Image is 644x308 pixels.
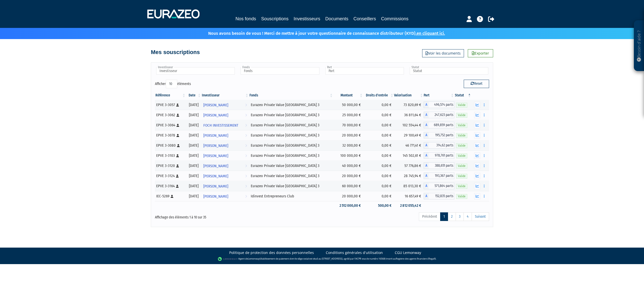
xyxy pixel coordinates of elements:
div: [DATE] [188,133,200,138]
span: A [424,152,429,159]
span: 388,651 parts [429,162,454,169]
span: FOCH INVESTISSEMENT [203,121,238,130]
th: Référence : activer pour trier la colonne par ordre croissant [155,91,186,100]
a: [PERSON_NAME] [201,181,249,191]
div: A - Eurazeo Private Value Europe 3 [424,173,454,179]
span: Valide [456,143,467,148]
i: [Français] Personne physique [176,124,179,127]
th: Droits d'entrée: activer pour trier la colonne par ordre croissant [363,91,394,100]
span: [PERSON_NAME] [203,182,228,191]
span: 314,62 parts [429,142,454,149]
i: [Français] Personne physique [176,185,179,188]
div: A - Eurazeo Private Value Europe 3 [424,142,454,149]
div: Eurazeo Private Value [GEOGRAPHIC_DATA] 3 [251,183,332,189]
td: 60 000,00 € [333,181,363,191]
td: 102 554,44 € [394,120,424,130]
span: Valide [456,174,467,179]
td: 100 000,00 € [333,150,363,161]
a: Politique de protection des données personnelles [229,250,314,255]
a: Nos fonds [236,15,256,22]
span: [PERSON_NAME] [203,161,228,171]
td: 50 000,00 € [333,100,363,110]
div: EPVE 3-3164 [156,183,184,189]
td: 46 771,41 € [394,140,424,150]
span: 978,761 parts [429,152,454,159]
a: [PERSON_NAME] [201,100,249,110]
a: [PERSON_NAME] [201,161,249,171]
div: A - Eurazeo Private Value Europe 3 [424,122,454,128]
a: 1 [440,212,448,221]
span: Valide [456,194,467,199]
div: EPVE 3-3080 [156,143,184,148]
p: Besoin d'aide ? [636,23,642,69]
img: 1732889491-logotype_eurazeo_blanc_rvb.png [147,9,200,19]
span: 152,835 parts [429,193,454,199]
span: [PERSON_NAME] [203,100,228,110]
span: Valide [456,184,467,189]
i: Voir l'investisseur [245,172,247,181]
td: 0,00 € [363,191,394,201]
div: [DATE] [188,173,200,179]
div: Eurazeo Private Value [GEOGRAPHIC_DATA] 3 [251,153,332,158]
span: A [424,183,429,189]
div: EPVE 3-3124 [156,173,184,179]
td: 2 512 000,00 € [333,201,363,210]
div: Eurazeo Private Value [GEOGRAPHIC_DATA] 3 [251,102,332,108]
span: Valide [456,153,467,158]
a: 4 [463,212,472,221]
span: [PERSON_NAME] [203,192,228,201]
div: EPVE 3-3078 [156,133,184,138]
div: [DATE] [188,112,200,118]
a: Registre des agents financiers (Regafi) [396,257,436,260]
a: Commissions [381,15,408,22]
span: 571,864 parts [429,183,454,189]
span: [PERSON_NAME] [203,131,228,140]
div: EPVE 3-3103 [156,153,184,158]
a: Lemonway [248,257,260,260]
span: Valide [456,103,467,108]
h4: Mes souscriptions [151,49,200,55]
a: [PERSON_NAME] [201,130,249,140]
i: [Français] Personne physique [176,114,179,117]
div: Eurazeo Private Value [GEOGRAPHIC_DATA] 3 [251,173,332,179]
span: A [424,162,429,169]
td: 40 000,00 € [333,161,363,171]
a: [PERSON_NAME] [201,110,249,120]
span: A [424,132,429,139]
td: 0,00 € [363,130,394,140]
p: Nous avons besoin de vous ! Merci de mettre à jour votre questionnaire de connaissance distribute... [193,29,445,37]
button: Reset [464,80,489,88]
td: 36 811,64 € [394,110,424,120]
th: Valorisation: activer pour trier la colonne par ordre croissant [394,91,424,100]
a: [PERSON_NAME] [201,150,249,161]
td: 0,00 € [363,100,394,110]
span: [PERSON_NAME] [203,151,228,161]
td: 28 745,94 € [394,171,424,181]
span: 689,859 parts [429,122,454,128]
div: Eurazeo Private Value [GEOGRAPHIC_DATA] 3 [251,133,332,138]
td: 0,00 € [363,161,394,171]
th: Date: activer pour trier la colonne par ordre croissant [186,91,202,100]
td: 73 820,69 € [394,100,424,110]
td: 0,00 € [363,150,394,161]
th: Montant: activer pour trier la colonne par ordre croissant [333,91,363,100]
a: Exporter [468,49,493,57]
span: Valide [456,164,467,168]
td: 20 000,00 € [333,130,363,140]
i: Voir l'investisseur [245,151,247,161]
span: A [424,142,429,149]
td: 57 776,86 € [394,161,424,171]
a: [PERSON_NAME] [201,140,249,150]
div: IEC-5269 [156,194,184,199]
div: A - Eurazeo Private Value Europe 3 [424,132,454,139]
label: Afficher éléments [155,80,191,88]
div: A - Eurazeo Private Value Europe 3 [424,183,454,189]
td: 32 000,00 € [333,140,363,150]
a: [PERSON_NAME] [201,191,249,201]
td: 0,00 € [363,120,394,130]
i: [Français] Personne physique [176,164,179,167]
div: A - Eurazeo Private Value Europe 3 [424,112,454,118]
span: [PERSON_NAME] [203,172,228,181]
div: - Agent de (établissement de paiement dont le siège social est situé au [STREET_ADDRESS], agréé p... [5,256,639,262]
i: Voir l'investisseur [245,161,247,171]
